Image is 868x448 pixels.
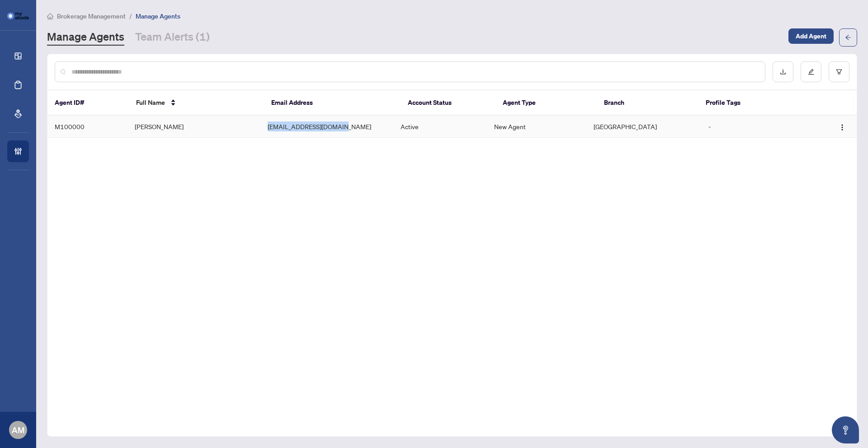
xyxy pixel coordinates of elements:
[796,29,826,43] span: Add Agent
[495,90,597,116] th: Agent Type
[127,116,260,138] td: [PERSON_NAME]
[836,69,842,75] span: filter
[801,61,821,82] button: edit
[597,90,698,116] th: Branch
[129,11,132,21] li: /
[136,12,180,20] span: Manage Agents
[47,116,127,138] td: M100000
[832,416,859,443] button: Open asap
[788,28,834,44] button: Add Agent
[835,119,849,134] button: Logo
[845,34,851,41] span: arrow-left
[260,116,393,138] td: [EMAIL_ADDRESS][DOMAIN_NAME]
[129,90,264,116] th: Full Name
[701,116,814,138] td: -
[401,90,495,116] th: Account Status
[136,98,165,107] span: Full Name
[773,61,793,82] button: download
[487,116,587,138] td: New Agent
[12,424,24,436] span: AM
[839,124,846,131] img: Logo
[393,116,486,138] td: Active
[47,29,124,46] a: Manage Agents
[57,12,126,20] span: Brokerage Management
[135,29,210,46] a: Team Alerts (1)
[829,61,849,82] button: filter
[586,116,701,138] td: [GEOGRAPHIC_DATA]
[264,90,401,116] th: Email Address
[808,69,814,75] span: edit
[7,13,29,19] img: logo
[698,90,813,116] th: Profile Tags
[47,13,53,19] span: home
[47,90,129,116] th: Agent ID#
[780,69,786,75] span: download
